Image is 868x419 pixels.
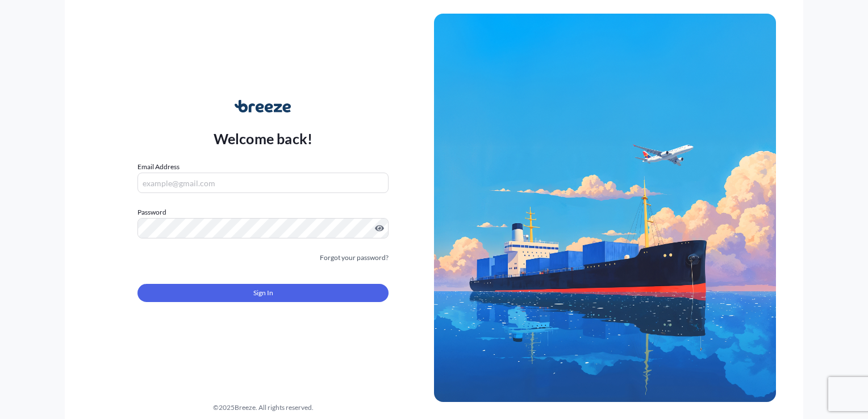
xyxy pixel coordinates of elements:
div: © 2025 Breeze. All rights reserved. [92,402,434,413]
p: Welcome back! [214,129,313,148]
span: Sign In [253,287,273,299]
label: Password [137,207,389,218]
img: Ship illustration [434,14,776,402]
a: Forgot your password? [320,252,389,263]
button: Show password [375,224,384,233]
input: example@gmail.com [137,173,389,193]
label: Email Address [137,161,180,173]
button: Sign In [137,284,389,302]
